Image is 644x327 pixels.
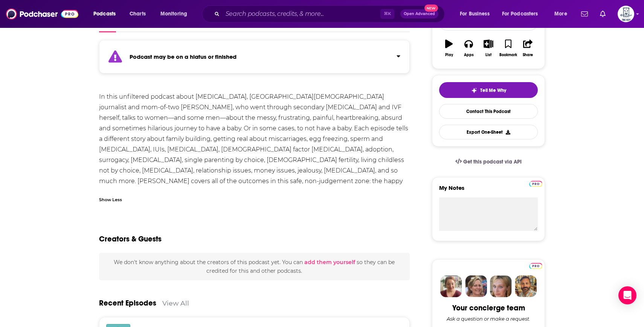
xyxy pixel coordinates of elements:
img: tell me why sparkle [471,87,477,93]
button: Play [439,35,459,62]
button: open menu [155,8,197,20]
button: Bookmark [498,35,518,62]
button: open menu [549,8,577,20]
a: Pro website [529,180,542,187]
button: open menu [455,8,499,20]
button: List [479,35,498,62]
div: Play [445,53,453,57]
div: Share [523,53,533,57]
div: Apps [464,53,474,57]
button: Open AdvancedNew [400,9,438,18]
span: We don't know anything about the creators of this podcast yet . You can so they can be credited f... [114,259,395,274]
span: More [554,9,567,19]
button: Share [518,35,538,62]
img: Podchaser Pro [529,263,542,269]
button: open menu [497,8,549,20]
span: Monitoring [160,9,187,19]
span: Tell Me Why [480,87,506,93]
label: My Notes [439,184,538,197]
div: Ask a question or make a request. [447,316,530,322]
img: Barbara Profile [465,275,487,297]
img: Jon Profile [515,275,537,297]
img: User Profile [618,6,634,22]
a: Get this podcast via API [449,153,528,171]
span: Get this podcast via API [463,159,522,165]
span: New [424,5,438,12]
a: Recent Episodes [99,298,156,308]
div: Open Intercom Messenger [618,286,636,304]
span: Logged in as TheKeyPR [618,6,634,22]
button: add them yourself [304,259,355,265]
span: Podcasts [93,9,116,19]
section: Click to expand status details [99,44,410,73]
a: Show notifications dropdown [597,8,609,20]
button: open menu [88,8,125,20]
div: List [485,53,491,57]
input: Search podcasts, credits, & more... [223,8,380,20]
img: Podchaser - Follow, Share and Rate Podcasts [6,7,78,21]
button: Apps [459,35,478,62]
span: For Business [460,9,490,19]
img: Sydney Profile [440,275,462,297]
img: Jules Profile [490,275,512,297]
div: Your concierge team [452,303,525,313]
span: ⌘ K [380,9,394,19]
div: Bookmark [499,53,517,57]
strong: Podcast may be on a hiatus or finished [130,53,237,60]
a: Contact This Podcast [439,104,538,119]
span: Open Advanced [404,12,435,16]
a: Pro website [529,262,542,269]
h2: Creators & Guests [99,234,162,244]
div: In this unfiltered podcast about [MEDICAL_DATA], [GEOGRAPHIC_DATA][DEMOGRAPHIC_DATA] journalist a... [99,92,410,197]
a: Charts [125,8,150,20]
span: Charts [130,9,146,19]
div: Search podcasts, credits, & more... [209,5,452,23]
a: View All [162,299,189,307]
span: For Podcasters [502,9,538,19]
button: Show profile menu [618,6,634,22]
img: Podchaser Pro [529,181,542,187]
button: Export One-Sheet [439,125,538,139]
button: tell me why sparkleTell Me Why [439,82,538,98]
a: Show notifications dropdown [578,8,591,20]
